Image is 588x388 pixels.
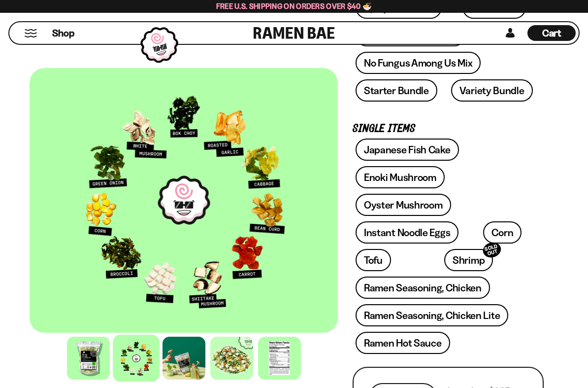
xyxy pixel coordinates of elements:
a: Instant Noodle Eggs [356,221,458,244]
p: Single Items [353,124,544,134]
a: Shop [52,25,74,41]
a: Tofu [356,249,391,271]
a: Ramen Seasoning, Chicken Lite [356,304,508,326]
span: Free U.S. Shipping on Orders over $40 🍜 [216,1,372,11]
span: Cart [542,27,561,39]
a: Corn [483,221,522,244]
a: Japanese Fish Cake [356,139,459,161]
div: SOLD OUT [481,241,503,260]
a: Variety Bundle [451,79,533,102]
button: Mobile Menu Trigger [24,29,37,37]
a: Ramen Hot Sauce [356,332,450,354]
a: Cart [527,22,576,44]
a: Starter Bundle [356,79,437,102]
a: Ramen Seasoning, Chicken [356,277,490,299]
a: No Fungus Among Us Mix [356,52,481,74]
a: ShrimpSOLD OUT [444,249,493,271]
a: Oyster Mushroom [356,194,451,216]
span: Shop [52,27,74,40]
a: Enoki Mushroom [356,166,445,188]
